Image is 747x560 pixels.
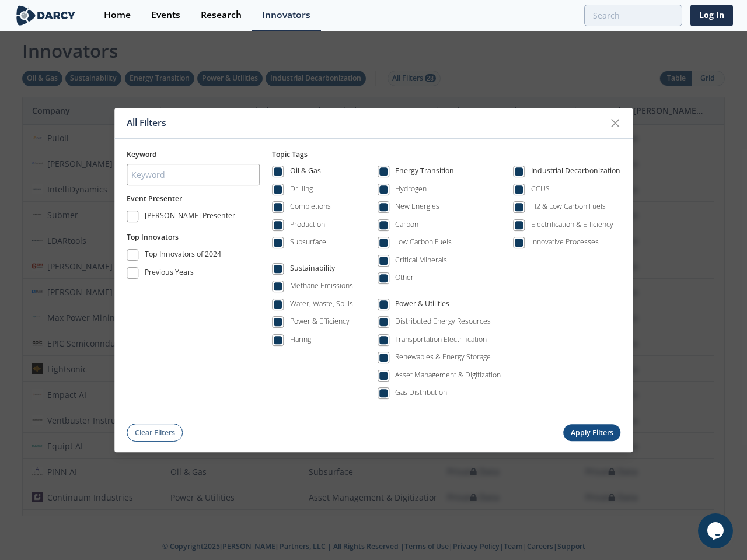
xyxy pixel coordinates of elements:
span: Keyword [127,149,157,159]
span: Top Innovators [127,232,179,242]
div: Power & Utilities [395,299,449,313]
div: Methane Emissions [290,281,353,292]
div: Low Carbon Fuels [395,237,452,248]
div: Innovators [262,10,310,20]
a: Log In [690,5,733,26]
div: Distributed Energy Resources [395,317,491,327]
input: Keyword [127,164,260,185]
div: Sustainability [290,263,335,277]
div: [PERSON_NAME] Presenter [145,211,235,225]
button: Apply Filters [563,425,620,442]
div: Energy Transition [395,166,454,180]
div: Drilling [290,184,313,194]
div: H2 & Low Carbon Fuels [531,202,606,212]
div: Events [151,10,180,20]
img: logo-wide.svg [14,5,78,26]
div: All Filters [127,112,604,134]
button: Top Innovators [127,232,179,243]
div: Top Innovators of 2024 [145,249,221,263]
div: Completions [290,202,331,212]
div: CCUS [531,184,550,194]
div: Hydrogen [395,184,427,194]
div: Critical Minerals [395,255,447,265]
button: Event Presenter [127,194,182,204]
div: Industrial Decarbonization [531,166,620,180]
span: Event Presenter [127,194,182,204]
div: Innovative Processes [531,237,599,248]
div: Carbon [395,219,418,230]
div: Gas Distribution [395,388,447,398]
input: Advanced Search [584,5,682,26]
div: Other [395,273,414,283]
span: Topic Tags [272,149,308,159]
div: Previous Years [145,267,194,281]
div: Flaring [290,334,311,345]
div: Electrification & Efficiency [531,219,613,230]
div: Oil & Gas [290,166,321,180]
div: Subsurface [290,237,326,248]
div: Asset Management & Digitization [395,370,501,380]
iframe: chat widget [698,513,735,548]
div: Renewables & Energy Storage [395,352,491,363]
div: Transportation Electrification [395,334,487,345]
div: Power & Efficiency [290,317,350,327]
div: Home [104,10,131,20]
div: Production [290,219,325,230]
button: Clear Filters [127,424,183,442]
div: Research [201,10,242,20]
div: Water, Waste, Spills [290,299,353,309]
div: New Energies [395,202,439,212]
